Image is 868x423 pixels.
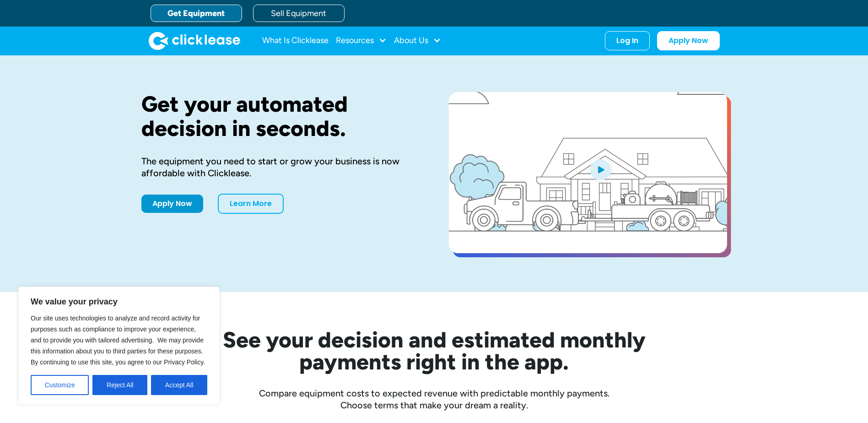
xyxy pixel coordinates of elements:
a: Get Equipment [151,5,242,22]
a: Apply Now [141,195,203,213]
div: About Us [394,32,441,50]
a: Sell Equipment [253,5,345,22]
a: Apply Now [657,31,720,50]
a: What Is Clicklease [262,32,329,50]
button: Customize [31,375,89,395]
div: Log In [616,36,638,45]
div: We value your privacy [18,287,220,405]
img: Clicklease logo [149,32,240,50]
div: The equipment you need to start or grow your business is now affordable with Clicklease. [141,155,420,179]
h2: See your decision and estimated monthly payments right in the app. [178,329,690,373]
a: Learn More [218,194,284,214]
a: home [149,32,240,50]
button: Reject All [92,375,147,395]
span: Our site uses technologies to analyze and record activity for purposes such as compliance to impr... [31,315,205,366]
img: Blue play button logo on a light blue circular background [588,157,613,182]
button: Accept All [151,375,207,395]
div: Compare equipment costs to expected revenue with predictable monthly payments. Choose terms that ... [141,387,727,411]
h1: Get your automated decision in seconds. [141,92,420,141]
a: open lightbox [449,92,727,253]
div: Resources [336,32,387,50]
p: We value your privacy [31,296,207,307]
